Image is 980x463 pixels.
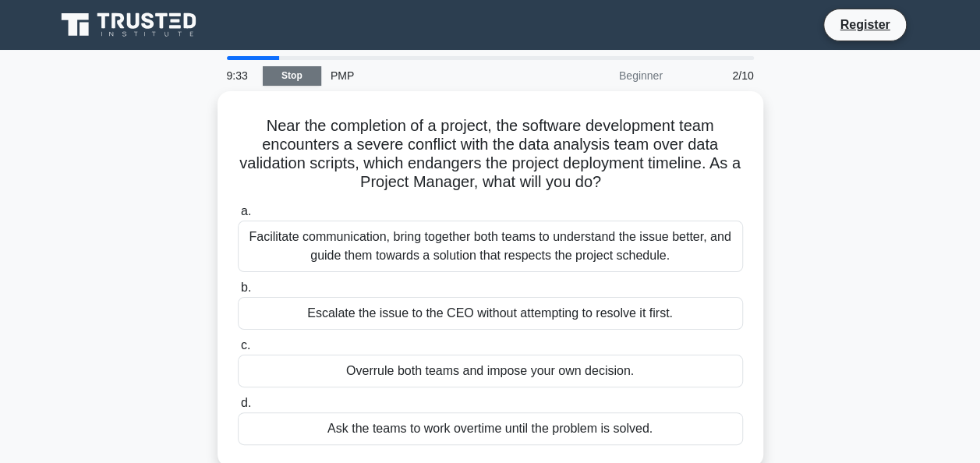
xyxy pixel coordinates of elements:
[241,396,251,409] span: d.
[236,116,745,193] h5: Near the completion of a project, the software development team encounters a severe conflict with...
[238,221,743,272] div: Facilitate communication, bring together both teams to understand the issue better, and guide the...
[263,66,321,86] a: Stop
[241,281,251,294] span: b.
[321,60,536,91] div: PMP
[241,338,250,352] span: c.
[672,60,763,91] div: 2/10
[238,355,743,387] div: Overrule both teams and impose your own decision.
[238,297,743,330] div: Escalate the issue to the CEO without attempting to resolve it first.
[536,60,672,91] div: Beginner
[218,60,263,91] div: 9:33
[241,204,251,217] span: a.
[238,412,743,445] div: Ask the teams to work overtime until the problem is solved.
[830,15,899,34] a: Register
